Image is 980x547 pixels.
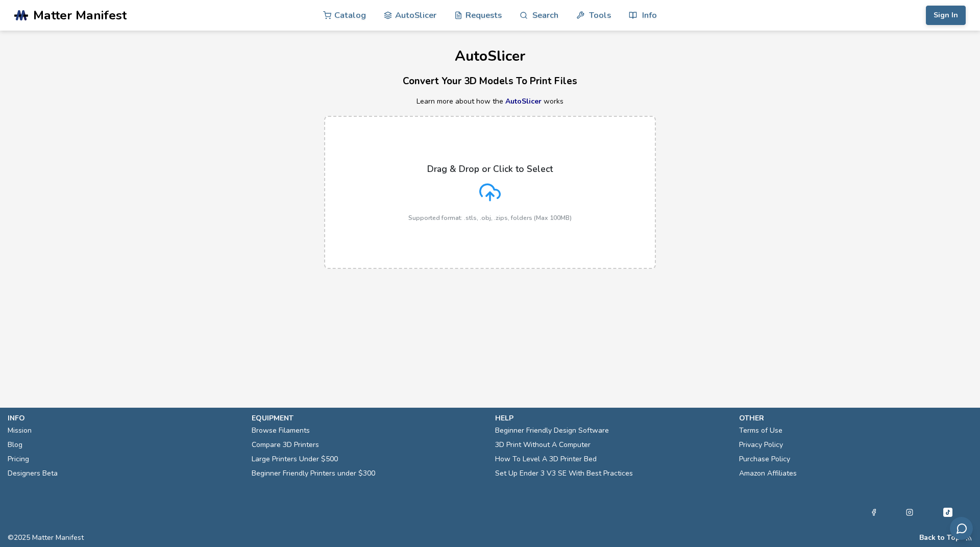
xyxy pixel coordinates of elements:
[252,438,319,452] a: Compare 3D Printers
[942,506,954,518] a: Tiktok
[906,506,913,518] a: Instagram
[33,8,127,22] span: Matter Manifest
[8,534,84,542] span: © 2025 Matter Manifest
[8,466,58,481] a: Designers Beta
[505,96,542,106] a: AutoSlicer
[8,438,22,452] a: Blog
[252,466,375,481] a: Beginner Friendly Printers under $300
[8,413,241,424] p: info
[8,424,32,438] a: Mission
[739,438,783,452] a: Privacy Policy
[252,424,310,438] a: Browse Filaments
[965,534,972,542] a: RSS Feed
[252,413,485,424] p: equipment
[950,517,973,540] button: Send feedback via email
[252,452,338,466] a: Large Printers Under $500
[495,413,729,424] p: help
[495,424,609,438] a: Beginner Friendly Design Software
[919,534,960,542] button: Back to Top
[739,413,973,424] p: other
[408,214,572,221] p: Supported format: .stls, .obj, .zips, folders (Max 100MB)
[495,466,633,481] a: Set Up Ender 3 V3 SE With Best Practices
[870,506,877,518] a: Facebook
[739,466,797,481] a: Amazon Affiliates
[495,452,597,466] a: How To Level A 3D Printer Bed
[427,164,553,174] p: Drag & Drop or Click to Select
[8,452,29,466] a: Pricing
[739,452,790,466] a: Purchase Policy
[739,424,782,438] a: Terms of Use
[495,438,591,452] a: 3D Print Without A Computer
[926,6,966,25] button: Sign In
